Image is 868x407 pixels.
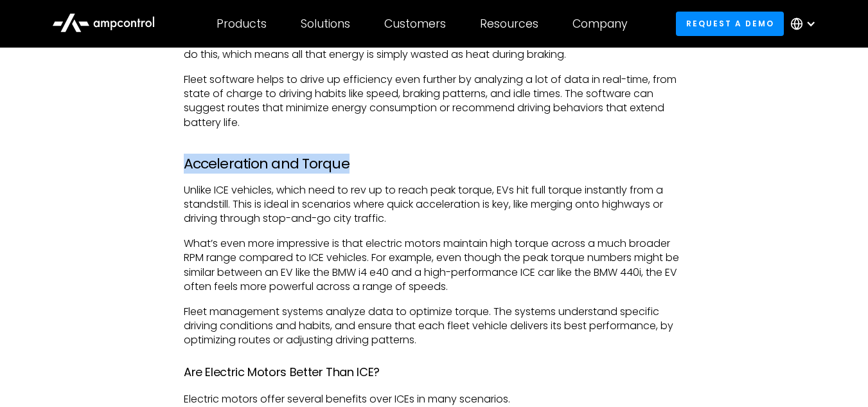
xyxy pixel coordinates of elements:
a: Request a demo [676,12,784,35]
div: Solutions [301,17,350,31]
div: Customers [384,17,446,31]
div: Resources [480,17,538,31]
div: Company [572,17,628,31]
p: Electric motors offer several benefits over ICEs in many scenarios. [184,392,684,406]
h3: Acceleration and Torque [184,156,684,172]
p: What’s even more impressive is that electric motors maintain high torque across a much broader RP... [184,237,684,294]
div: Products [217,17,267,31]
p: Fleet management systems analyze data to optimize torque. The systems understand specific driving... [184,305,684,348]
p: Fleet software helps to drive up efficiency even further by analyzing a lot of data in real-time,... [184,73,684,131]
p: Unlike ICE vehicles, which need to rev up to reach peak torque, EVs hit full torque instantly fro... [184,183,684,226]
h4: Are Electric Motors Better Than ICE? [184,363,684,382]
